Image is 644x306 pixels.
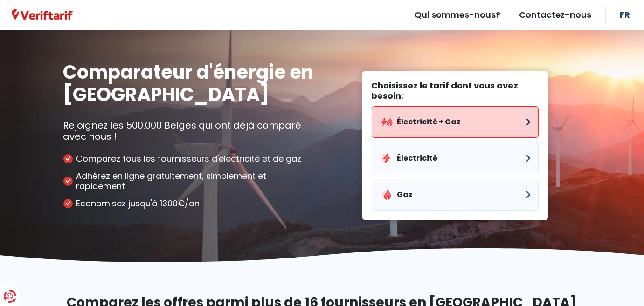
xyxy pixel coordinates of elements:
p: Rejoignez les 500.000 Belges qui ont déjà comparé avec nous ! [63,120,315,142]
button: Électricité + Gaz [372,106,539,138]
li: Economisez jusqu'à 1300€/an [63,198,315,209]
button: Gaz [372,179,539,211]
button: Électricité [372,143,539,174]
img: Veriftarif logo [12,9,73,21]
h1: Comparateur d'énergie en [GEOGRAPHIC_DATA] [63,61,315,106]
label: Choisissez le tarif dont vous avez besoin: [372,81,539,101]
li: Adhérez en ligne gratuitement, simplement et rapidement [63,171,315,191]
li: Comparez tous les fournisseurs d'électricité et de gaz [63,154,315,164]
a: Veriftarif [12,9,73,21]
